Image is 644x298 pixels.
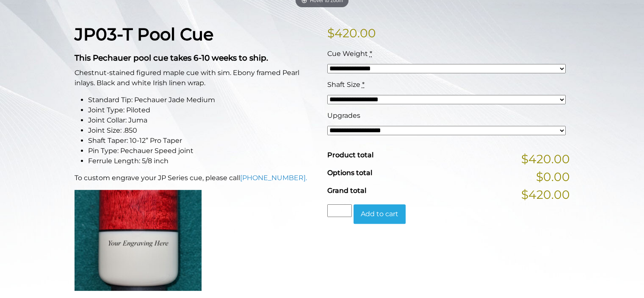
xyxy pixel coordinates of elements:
[327,81,360,89] span: Shaft Size
[88,136,317,146] li: Shaft Taper: 10-12” Pro Taper
[88,105,317,115] li: Joint Type: Piloted
[88,156,317,166] li: Ferrule Length: 5/8 inch
[75,53,268,63] strong: This Pechauer pool cue takes 6-10 weeks to ship.
[327,26,334,40] span: $
[75,24,213,45] strong: JP03-T Pool Cue
[521,150,570,168] span: $420.00
[354,204,406,224] button: Add to cart
[327,151,373,159] span: Product total
[88,115,317,125] li: Joint Collar: Juma
[362,81,365,89] abbr: required
[327,50,368,58] span: Cue Weight
[327,204,352,217] input: Product quantity
[88,146,317,156] li: Pin Type: Pechauer Speed joint
[327,111,360,120] span: Upgrades
[327,187,366,195] span: Grand total
[327,169,372,177] span: Options total
[75,68,317,88] p: Chestnut-stained figured maple cue with sim. Ebony framed Pearl inlays. Black and white Irish lin...
[521,186,570,203] span: $420.00
[75,190,202,291] img: An image of a cue butt with the words "YOUR ENGRAVING HERE".
[327,26,376,40] bdi: 420.00
[536,168,570,186] span: $0.00
[240,174,307,182] a: [PHONE_NUMBER].
[370,50,372,58] abbr: required
[75,173,317,183] p: To custom engrave your JP Series cue, please call
[88,95,317,105] li: Standard Tip: Pechauer Jade Medium
[88,125,317,136] li: Joint Size: .850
